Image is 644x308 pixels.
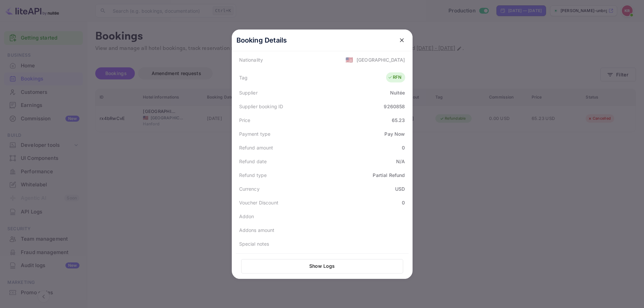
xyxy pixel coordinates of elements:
[236,35,287,45] p: Booking Details
[396,34,408,46] button: close
[239,103,283,110] div: Supplier booking ID
[241,259,403,273] button: Show Logs
[357,56,405,63] div: [GEOGRAPHIC_DATA]
[239,130,271,137] div: Payment type
[373,172,405,179] div: Partial Refund
[239,74,248,81] div: Tag
[239,89,258,96] div: Supplier
[239,227,275,234] div: Addons amount
[384,130,405,137] div: Pay Now
[239,185,260,192] div: Currency
[239,213,254,220] div: Addon
[395,185,405,192] div: USD
[239,240,269,247] div: Special notes
[345,54,353,66] span: United States
[239,158,267,165] div: Refund date
[239,144,273,151] div: Refund amount
[239,172,267,179] div: Refund type
[384,103,405,110] div: 9260858
[388,74,401,81] div: RFN
[239,117,251,124] div: Price
[239,56,263,63] div: Nationality
[392,117,405,124] div: 65.23
[402,199,405,206] div: 0
[239,199,278,206] div: Voucher Discount
[402,144,405,151] div: 0
[390,89,405,96] div: Nuitée
[396,158,405,165] div: N/A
